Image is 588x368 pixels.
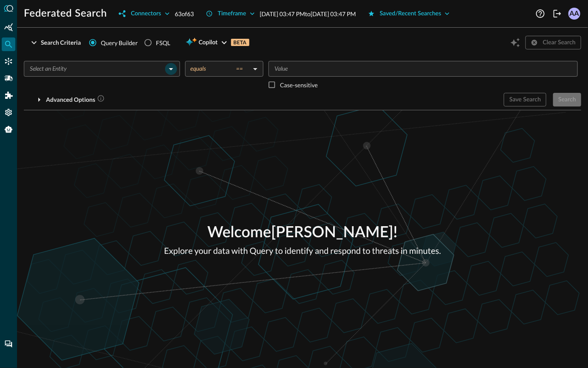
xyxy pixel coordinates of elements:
input: Select an Entity [26,63,163,74]
span: equals [190,65,206,72]
p: [DATE] 03:47 PM to [DATE] 03:47 PM [260,9,356,18]
div: Saved/Recent Searches [380,9,442,19]
div: equals [190,65,250,72]
div: Query Agent [2,123,15,136]
button: Search Criteria [24,36,86,49]
div: Summary Insights [2,20,15,34]
button: Help [534,7,547,20]
div: Timeframe [218,9,246,19]
button: Open [165,63,177,75]
button: Connectors [114,7,174,20]
div: Chat [2,337,15,351]
div: Pipelines [2,72,15,85]
div: Connectors [2,55,15,68]
p: BETA [231,39,249,46]
p: Case-sensitive [280,80,318,89]
span: == [236,65,243,72]
p: Explore your data with Query to identify and respond to threats in minutes. [164,244,441,257]
p: 63 of 63 [175,9,194,18]
button: CopilotBETA [180,36,254,49]
button: Timeframe [201,7,260,20]
button: Advanced Options [24,93,110,106]
button: Saved/Recent Searches [363,7,455,20]
span: Copilot [199,37,218,48]
span: Query Builder [101,38,138,47]
div: Settings [2,106,15,119]
p: Welcome [PERSON_NAME] ! [164,221,441,244]
input: Value [271,63,574,74]
div: Addons [2,89,16,102]
div: Federated Search [2,37,15,51]
div: AA [568,8,580,20]
div: Search Criteria [41,37,81,48]
button: Logout [551,7,564,20]
div: FSQL [156,38,171,47]
div: Connectors [131,9,161,19]
h1: Federated Search [24,7,107,20]
div: Advanced Options [46,95,105,105]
